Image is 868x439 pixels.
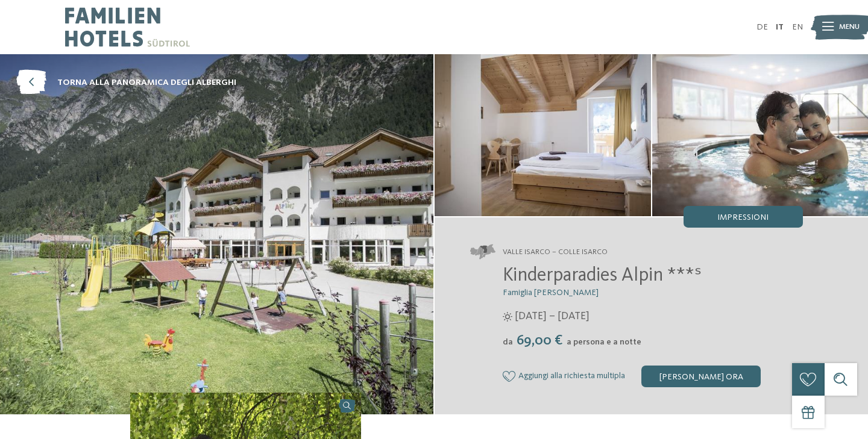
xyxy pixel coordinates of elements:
[717,213,769,222] span: Impressioni
[503,247,608,258] span: Valle Isarco – Colle Isarco
[514,334,565,348] span: 69,00 €
[756,23,768,31] a: DE
[839,22,860,33] span: Menu
[518,372,625,381] span: Aggiungi alla richiesta multipla
[503,266,702,285] span: Kinderparadies Alpin ***ˢ
[503,312,512,322] i: Orari d'apertura estate
[776,23,784,31] a: IT
[16,70,236,95] a: torna alla panoramica degli alberghi
[503,338,513,346] span: da
[503,288,599,297] span: Famiglia [PERSON_NAME]
[57,76,236,89] span: torna alla panoramica degli alberghi
[435,54,651,216] img: Il family hotel a Vipiteno per veri intenditori
[792,23,803,31] a: EN
[567,338,641,346] span: a persona e a notte
[515,309,590,324] span: [DATE] – [DATE]
[641,366,761,387] div: [PERSON_NAME] ora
